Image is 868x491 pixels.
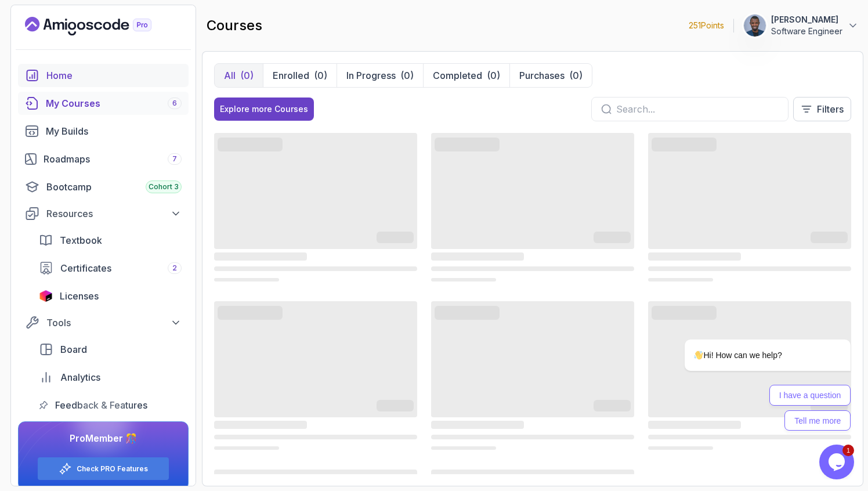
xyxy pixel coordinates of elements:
span: ‌ [377,402,414,411]
button: In Progress(0) [337,64,423,87]
button: All(0) [215,64,263,87]
div: (0) [400,68,414,82]
span: ‌ [431,301,634,417]
a: bootcamp [18,175,189,198]
span: ‌ [214,266,417,271]
span: ‌ [214,446,279,450]
button: Tools [18,312,189,333]
p: Filters [817,102,844,116]
span: 2 [172,263,177,273]
span: Certificates [60,261,111,275]
div: Bootcamp [46,180,182,194]
button: Check PRO Features [37,457,169,481]
span: ‌ [652,140,717,149]
button: Filters [793,97,851,121]
span: ‌ [431,278,496,281]
div: Roadmaps [44,152,182,166]
h2: courses [207,16,262,35]
span: ‌ [594,402,631,411]
input: Search... [616,102,779,116]
div: card loading ui [431,131,634,285]
span: Textbook [60,233,102,247]
span: ‌ [431,435,634,439]
span: ‌ [218,308,283,317]
span: ‌ [218,140,283,149]
span: 6 [172,99,177,108]
span: Licenses [60,289,99,303]
div: (0) [314,68,327,82]
div: (0) [240,68,254,82]
div: card loading ui [214,299,417,453]
p: In Progress [346,68,396,82]
button: Enrolled(0) [263,64,337,87]
div: card loading ui [431,299,634,453]
a: analytics [32,366,189,389]
a: home [18,64,189,87]
p: All [224,68,236,82]
div: Home [46,68,182,82]
span: ‌ [214,278,279,281]
p: 251 Points [689,20,724,31]
button: Resources [18,203,189,224]
span: ‌ [214,252,307,261]
iframe: chat widget [648,234,856,439]
span: ‌ [214,435,417,439]
span: Feedback & Features [55,398,147,412]
p: Purchases [519,68,565,82]
span: ‌ [435,140,500,149]
img: jetbrains icon [39,290,53,302]
div: Resources [46,207,182,221]
a: feedback [32,393,189,417]
span: ‌ [214,421,307,429]
a: Check PRO Features [77,464,148,474]
span: ‌ [431,252,524,261]
button: Completed(0) [423,64,509,87]
div: card loading ui [214,131,417,285]
iframe: chat widget [819,445,856,479]
span: ‌ [594,234,631,243]
p: Enrolled [273,68,309,82]
a: board [32,338,189,361]
button: Explore more Courses [214,98,314,121]
span: Board [60,342,87,356]
div: Explore more Courses [220,103,308,115]
span: Analytics [60,370,100,384]
a: courses [18,92,189,115]
div: (0) [569,68,583,82]
span: ‌ [648,133,851,249]
div: (0) [487,68,500,82]
a: roadmaps [18,147,189,171]
span: Cohort 3 [149,182,179,192]
span: ‌ [431,446,496,450]
div: card loading ui [648,131,851,285]
img: user profile image [744,15,766,37]
p: [PERSON_NAME] [771,14,842,26]
div: My Builds [46,124,182,138]
p: Software Engineer [771,26,842,37]
span: ‌ [377,234,414,243]
span: 7 [172,154,177,164]
div: My Courses [46,96,182,110]
div: Tools [46,316,182,330]
span: ‌ [435,308,500,317]
span: ‌ [431,266,634,271]
a: certificates [32,257,189,280]
span: ‌ [431,421,524,429]
span: ‌ [214,133,417,249]
button: Purchases(0) [509,64,592,87]
span: ‌ [431,133,634,249]
span: ‌ [811,234,848,243]
p: Completed [433,68,482,82]
a: licenses [32,284,189,308]
span: ‌ [214,301,417,417]
span: ‌ [648,446,713,450]
a: Landing page [25,17,178,35]
a: builds [18,120,189,143]
button: user profile image[PERSON_NAME]Software Engineer [743,14,859,37]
